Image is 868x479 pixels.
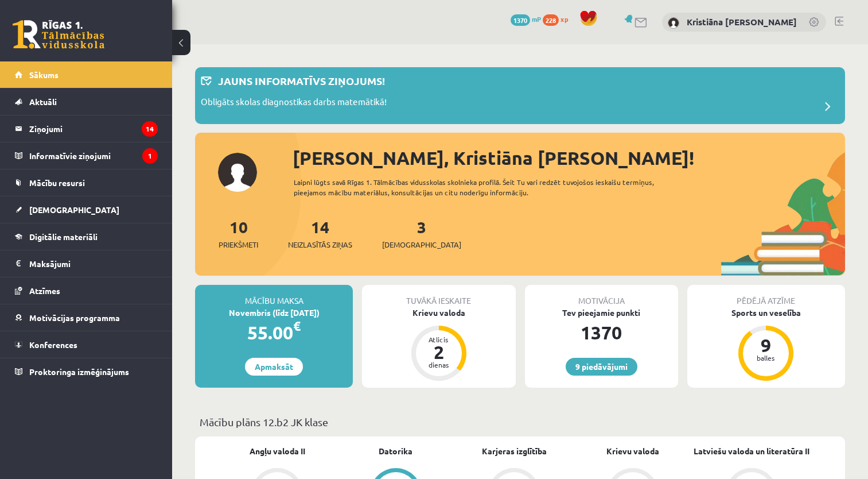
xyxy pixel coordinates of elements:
div: Laipni lūgts savā Rīgas 1. Tālmācības vidusskolas skolnieka profilā. Šeit Tu vari redzēt tuvojošo... [294,177,684,198]
a: Informatīvie ziņojumi1 [15,142,158,169]
a: Sākums [15,61,158,88]
a: 3[DEMOGRAPHIC_DATA] [382,217,461,250]
span: Priekšmeti [219,239,258,250]
legend: Informatīvie ziņojumi [29,142,158,169]
a: 228 xp [543,14,574,24]
legend: Maksājumi [29,250,158,277]
a: Proktoringa izmēģinājums [15,358,158,385]
span: 228 [543,14,559,26]
a: Krievu valoda Atlicis 2 dienas [362,307,515,383]
img: Kristiāna Marta Ķīle [668,17,679,29]
a: Kristiāna [PERSON_NAME] [687,16,797,28]
a: [DEMOGRAPHIC_DATA] [15,196,158,223]
div: Motivācija [525,285,678,307]
span: Digitālie materiāli [29,231,98,242]
div: Krievu valoda [362,307,515,319]
span: [DEMOGRAPHIC_DATA] [382,239,461,250]
span: Mācību resursi [29,177,85,188]
span: Proktoringa izmēģinājums [29,366,129,377]
div: dienas [422,361,456,368]
span: Motivācijas programma [29,312,120,323]
div: balles [749,354,783,361]
a: Rīgas 1. Tālmācības vidusskola [13,20,104,49]
a: Angļu valoda II [250,445,305,457]
span: Konferences [29,339,77,350]
div: 55.00 [195,319,353,346]
span: Aktuāli [29,96,57,107]
a: Aktuāli [15,88,158,115]
div: Mācību maksa [195,285,353,307]
span: Neizlasītās ziņas [288,239,352,250]
a: Maksājumi [15,250,158,277]
a: 1370 mP [511,14,541,24]
div: Tuvākā ieskaite [362,285,515,307]
a: Karjeras izglītība [482,445,547,457]
div: Atlicis [422,336,456,343]
a: Apmaksāt [245,358,303,376]
a: Datorika [379,445,412,457]
a: Ziņojumi14 [15,115,158,142]
div: [PERSON_NAME], Kristiāna [PERSON_NAME]! [293,144,845,172]
a: Konferences [15,331,158,358]
a: Digitālie materiāli [15,223,158,250]
div: 1370 [525,319,678,346]
p: Jauns informatīvs ziņojums! [218,73,385,88]
i: 1 [142,148,158,164]
a: Jauns informatīvs ziņojums! Obligāts skolas diagnostikas darbs matemātikā! [201,73,839,118]
a: 14Neizlasītās ziņas [288,217,352,250]
div: 9 [749,336,783,354]
span: xp [560,14,568,24]
span: € [293,318,301,334]
span: [DEMOGRAPHIC_DATA] [29,204,119,215]
a: Mācību resursi [15,169,158,196]
a: Sports un veselība 9 balles [687,307,845,383]
div: 2 [422,343,456,361]
a: Latviešu valoda un literatūra II [694,445,809,457]
div: Novembris (līdz [DATE]) [195,307,353,319]
i: 14 [142,121,158,137]
a: Motivācijas programma [15,304,158,331]
span: mP [532,14,541,24]
p: Obligāts skolas diagnostikas darbs matemātikā! [201,95,387,111]
p: Mācību plāns 12.b2 JK klase [200,414,840,430]
div: Tev pieejamie punkti [525,307,678,319]
a: Krievu valoda [606,445,659,457]
a: Atzīmes [15,277,158,304]
span: 1370 [511,14,530,26]
a: 10Priekšmeti [219,217,258,250]
a: 9 piedāvājumi [566,358,637,376]
span: Atzīmes [29,285,60,296]
span: Sākums [29,69,59,80]
legend: Ziņojumi [29,115,158,142]
div: Sports un veselība [687,307,845,319]
div: Pēdējā atzīme [687,285,845,307]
